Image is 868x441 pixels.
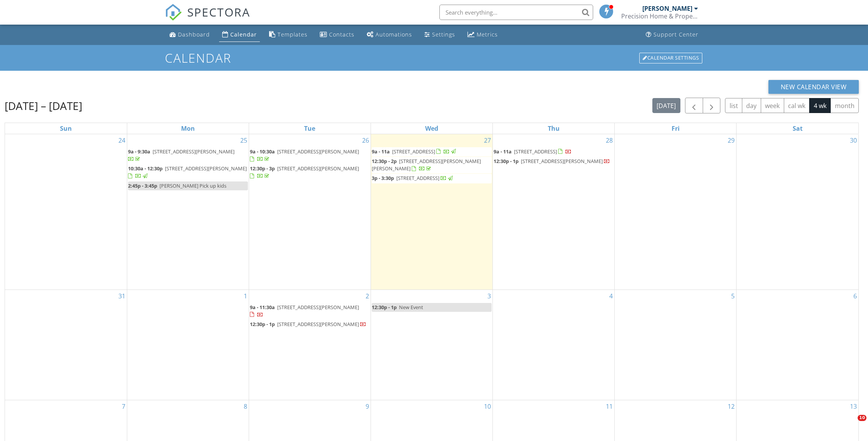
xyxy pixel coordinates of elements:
[249,290,371,400] td: Go to September 2, 2025
[372,175,454,181] a: 3p - 3:30p [STREET_ADDRESS]
[250,320,370,329] a: 12:30p - 1p [STREET_ADDRESS][PERSON_NAME]
[128,148,234,162] a: 9a - 9:30a [STREET_ADDRESS][PERSON_NAME]
[153,148,234,155] span: [STREET_ADDRESS][PERSON_NAME]
[364,290,371,302] a: Go to September 2, 2025
[464,28,501,42] a: Metrics
[5,290,127,400] td: Go to August 31, 2025
[277,148,359,155] span: [STREET_ADDRESS][PERSON_NAME]
[768,80,859,94] button: New Calendar View
[372,147,492,156] a: 9a - 11a [STREET_ADDRESS]
[371,134,492,290] td: Go to August 27, 2025
[546,123,561,134] a: Thursday
[250,147,370,164] a: 9a - 10:30a [STREET_ADDRESS][PERSON_NAME]
[439,5,593,20] input: Search everything...
[250,321,275,328] span: 12:30p - 1p
[858,415,866,421] span: 10
[117,134,127,146] a: Go to August 24, 2025
[372,148,457,155] a: 9a - 11a [STREET_ADDRESS]
[277,165,359,172] span: [STREET_ADDRESS][PERSON_NAME]
[521,158,603,165] span: [STREET_ADDRESS][PERSON_NAME]
[160,182,226,189] span: [PERSON_NAME] Pick up kids
[396,175,439,181] span: [STREET_ADDRESS]
[329,31,354,38] div: Contacts
[303,123,317,134] a: Tuesday
[432,31,455,38] div: Settings
[250,303,370,320] a: 9a - 11:30a [STREET_ADDRESS][PERSON_NAME]
[250,148,275,155] span: 9a - 10:30a
[165,10,250,27] a: SPECTORA
[791,123,804,134] a: Saturday
[376,31,412,38] div: Automations
[128,165,163,172] span: 10:30a - 12:30p
[621,12,698,20] div: Precision Home & Property Inspections
[250,148,359,162] a: 9a - 10:30a [STREET_ADDRESS][PERSON_NAME]
[364,400,371,413] a: Go to September 9, 2025
[128,182,157,189] span: 2:45p - 3:45p
[372,304,397,311] span: 12:30p - 1p
[127,134,249,290] td: Go to August 25, 2025
[615,290,737,400] td: Go to September 5, 2025
[277,321,359,328] span: [STREET_ADDRESS][PERSON_NAME]
[494,148,512,155] span: 9a - 11a
[494,158,519,165] span: 12:30p - 1p
[494,148,572,155] a: 9a - 11a [STREET_ADDRESS]
[250,304,359,318] a: 9a - 11:30a [STREET_ADDRESS][PERSON_NAME]
[187,4,250,20] span: SPECTORA
[250,321,366,328] a: 12:30p - 1p [STREET_ADDRESS][PERSON_NAME]
[58,123,73,134] a: Sunday
[371,290,492,400] td: Go to September 3, 2025
[830,98,859,113] button: month
[685,98,703,113] button: Previous
[761,98,784,113] button: week
[128,148,150,155] span: 9a - 9:30a
[180,123,196,134] a: Monday
[250,165,275,172] span: 12:30p - 3p
[482,400,492,413] a: Go to September 10, 2025
[652,98,680,113] button: [DATE]
[639,52,703,64] a: Calendar Settings
[421,28,458,42] a: Settings
[852,290,858,302] a: Go to September 6, 2025
[128,164,248,181] a: 10:30a - 12:30p [STREET_ADDRESS][PERSON_NAME]
[277,304,359,311] span: [STREET_ADDRESS][PERSON_NAME]
[608,290,614,302] a: Go to September 4, 2025
[165,51,703,65] h1: Calendar
[266,28,311,42] a: Templates
[250,165,359,179] a: 12:30p - 3p [STREET_ADDRESS][PERSON_NAME]
[317,28,358,42] a: Contacts
[809,98,831,113] button: 4 wk
[615,134,737,290] td: Go to August 29, 2025
[250,304,275,311] span: 9a - 11:30a
[372,148,390,155] span: 9a - 11a
[372,174,492,183] a: 3p - 3:30p [STREET_ADDRESS]
[670,123,681,134] a: Friday
[120,400,127,413] a: Go to September 7, 2025
[493,290,615,400] td: Go to September 4, 2025
[392,148,435,155] span: [STREET_ADDRESS]
[127,290,249,400] td: Go to September 1, 2025
[361,134,371,146] a: Go to August 26, 2025
[494,147,614,156] a: 9a - 11a [STREET_ADDRESS]
[219,28,260,42] a: Calendar
[230,31,257,38] div: Calendar
[486,290,492,302] a: Go to September 3, 2025
[494,158,610,165] a: 12:30p - 1p [STREET_ADDRESS][PERSON_NAME]
[725,98,742,113] button: list
[250,164,370,181] a: 12:30p - 3p [STREET_ADDRESS][PERSON_NAME]
[242,290,249,302] a: Go to September 1, 2025
[737,290,858,400] td: Go to September 6, 2025
[642,5,692,12] div: [PERSON_NAME]
[165,4,182,21] img: The Best Home Inspection Software - Spectora
[604,134,614,146] a: Go to August 28, 2025
[239,134,249,146] a: Go to August 25, 2025
[703,98,721,113] button: Next
[848,134,858,146] a: Go to August 30, 2025
[514,148,557,155] span: [STREET_ADDRESS]
[5,134,127,290] td: Go to August 24, 2025
[726,400,736,413] a: Go to September 12, 2025
[653,31,698,38] div: Support Center
[604,400,614,413] a: Go to September 11, 2025
[399,304,423,311] span: New Event
[242,400,249,413] a: Go to September 8, 2025
[372,158,481,172] a: 12:30p - 2p [STREET_ADDRESS][PERSON_NAME][PERSON_NAME]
